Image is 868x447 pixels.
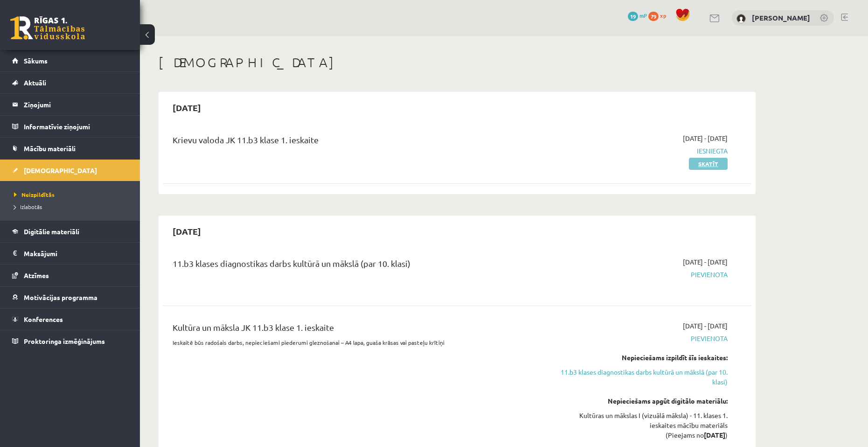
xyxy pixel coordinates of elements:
a: 11.b3 klases diagnostikas darbs kultūrā un mākslā (par 10. klasi) [552,367,728,387]
a: Izlabotās [14,203,131,211]
span: Digitālie materiāli [24,227,79,236]
span: [DEMOGRAPHIC_DATA] [24,166,97,175]
a: Maksājumi [12,243,128,264]
span: [DATE] - [DATE] [683,257,728,267]
span: Atzīmes [24,271,49,279]
div: 11.b3 klases diagnostikas darbs kultūrā un mākslā (par 10. klasi) [173,257,538,274]
span: Mācību materiāli [24,144,76,153]
div: Krievu valoda JK 11.b3 klase 1. ieskaite [173,133,538,151]
span: [DATE] - [DATE] [683,321,728,331]
span: mP [639,12,647,19]
strong: [DATE] [704,431,725,439]
a: Skatīt [689,158,728,170]
a: [PERSON_NAME] [752,13,810,22]
span: 79 [648,12,659,21]
a: Proktoringa izmēģinājums [12,330,128,352]
a: [DEMOGRAPHIC_DATA] [12,160,128,181]
a: 19 mP [628,12,647,19]
a: Konferences [12,308,128,330]
div: Nepieciešams apgūt digitālo materiālu: [552,396,728,406]
div: Kultūras un mākslas I (vizuālā māksla) - 11. klases 1. ieskaites mācību materiāls (Pieejams no ) [552,411,728,440]
a: Informatīvie ziņojumi [12,116,128,137]
img: Kristaps Zomerfelds [736,14,746,23]
span: Pievienota [552,334,728,343]
a: Mācību materiāli [12,138,128,159]
span: Iesniegta [552,146,728,156]
legend: Ziņojumi [24,94,128,115]
a: Motivācijas programma [12,286,128,308]
span: Sākums [24,56,48,65]
span: Motivācijas programma [24,293,97,301]
legend: Informatīvie ziņojumi [24,116,128,137]
a: Aktuāli [12,72,128,93]
span: Aktuāli [24,78,46,87]
span: 19 [628,12,638,21]
span: Proktoringa izmēģinājums [24,337,105,345]
span: xp [660,12,666,19]
a: Rīgas 1. Tālmācības vidusskola [10,16,85,40]
span: Konferences [24,315,63,323]
h1: [DEMOGRAPHIC_DATA] [159,55,756,70]
h2: [DATE] [163,220,210,242]
a: 79 xp [648,12,671,19]
a: Atzīmes [12,265,128,286]
div: Kultūra un māksla JK 11.b3 klase 1. ieskaite [173,321,538,338]
span: Izlabotās [14,203,42,210]
h2: [DATE] [163,97,210,119]
div: Nepieciešams izpildīt šīs ieskaites: [552,353,728,363]
span: Pievienota [552,270,728,279]
a: Digitālie materiāli [12,221,128,242]
span: [DATE] - [DATE] [683,133,728,143]
a: Neizpildītās [14,190,131,199]
span: Neizpildītās [14,191,55,198]
p: Ieskaitē būs radošais darbs, nepieciešami piederumi gleznošanai – A4 lapa, guaša krāsas vai paste... [173,338,538,347]
legend: Maksājumi [24,243,128,264]
a: Ziņojumi [12,94,128,115]
a: Sākums [12,50,128,71]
